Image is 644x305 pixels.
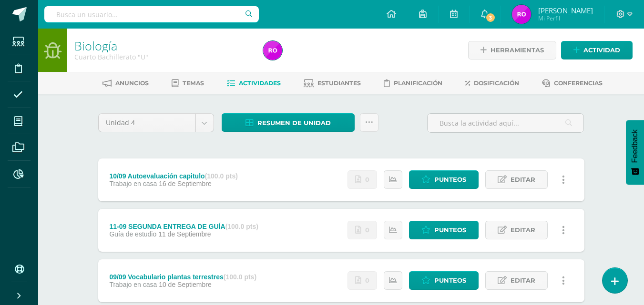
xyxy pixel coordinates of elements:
[365,221,369,239] span: 0
[511,221,535,239] span: Editar
[205,172,238,180] strong: (100.0 pts)
[394,79,442,87] span: Planificación
[626,120,644,185] button: Feedback - Mostrar encuesta
[538,6,593,15] span: [PERSON_NAME]
[554,79,603,87] span: Conferencias
[109,172,237,180] div: 10/09 Autoevaluación capitulo
[434,221,466,239] span: Punteos
[183,79,204,87] span: Temas
[109,281,157,288] span: Trabajo en casa
[542,76,603,91] a: Conferencias
[561,41,633,59] a: Actividad
[106,114,188,132] span: Unidad 4
[538,14,593,22] span: Mi Perfil
[409,170,479,189] a: Punteos
[409,221,479,239] a: Punteos
[365,272,369,289] span: 0
[365,171,369,188] span: 0
[512,5,531,24] img: 66a715204c946aaac10ab2c26fd27ac0.png
[257,114,331,132] span: Resumen de unidad
[317,79,361,87] span: Estudiantes
[465,76,519,91] a: Dosificación
[511,171,535,188] span: Editar
[434,171,466,188] span: Punteos
[468,41,556,59] a: Herramientas
[474,79,519,87] span: Dosificación
[428,114,583,132] input: Busca la actividad aquí...
[434,272,466,289] span: Punteos
[159,180,212,187] span: 16 de Septiembre
[583,41,620,59] span: Actividad
[44,6,259,22] input: Busca un usuario...
[348,271,377,290] a: No se han realizado entregas
[304,76,361,91] a: Estudiantes
[348,170,377,189] a: No se han realizado entregas
[109,223,258,230] div: 11-09 SEGUNDA ENTREGA DE GUÍA
[172,76,204,91] a: Temas
[491,41,544,59] span: Herramientas
[74,52,252,61] div: Cuarto Bachillerato 'U'
[384,76,442,91] a: Planificación
[115,79,149,87] span: Anuncios
[227,76,281,91] a: Actividades
[74,38,117,54] a: Biología
[348,221,377,239] a: No se han realizado entregas
[225,223,258,230] strong: (100.0 pts)
[409,271,479,290] a: Punteos
[109,230,156,238] span: Guía de estudio
[224,273,256,281] strong: (100.0 pts)
[631,129,639,163] span: Feedback
[158,230,211,238] span: 11 de Septiembre
[159,281,212,288] span: 10 de Septiembre
[109,273,256,281] div: 09/09 Vocabulario plantas terrestres
[102,76,149,91] a: Anuncios
[239,79,281,87] span: Actividades
[222,113,355,132] a: Resumen de unidad
[74,39,252,52] h1: Biología
[99,114,214,132] a: Unidad 4
[109,180,157,187] span: Trabajo en casa
[263,41,282,60] img: 66a715204c946aaac10ab2c26fd27ac0.png
[485,12,495,23] span: 3
[511,272,535,289] span: Editar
